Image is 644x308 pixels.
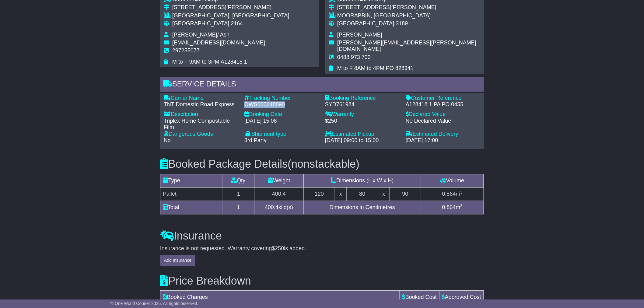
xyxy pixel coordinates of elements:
[337,4,480,11] div: [STREET_ADDRESS][PERSON_NAME]
[223,174,254,187] td: Qty.
[304,174,421,187] td: Dimensions (L x W x H)
[160,158,484,170] h3: Booked Package Details
[223,187,254,201] td: 1
[272,246,284,252] span: $250
[421,174,484,187] td: Volume
[347,187,378,201] td: 80
[160,230,484,242] h3: Insurance
[406,95,480,102] div: Customer Reference
[244,118,319,125] div: [DATE] 15:08
[164,111,238,118] div: Description
[160,275,484,287] h3: Price Breakdown
[325,138,400,144] div: [DATE] 09:00 to 15:00
[172,59,247,65] span: M to F 9AM to 3PM A128418 1
[337,12,480,19] div: MOORABBIN, [GEOGRAPHIC_DATA]
[337,65,414,72] span: M to F 8AM to 4PM PO 828341
[164,102,238,108] div: TNT Domestic Road Express
[172,32,229,38] span: [PERSON_NAME]/ Ash
[254,201,304,214] td: kilo(s)
[439,291,484,304] td: Approved Cost
[160,77,484,93] div: Service Details
[325,95,400,102] div: Booking Reference
[325,102,400,108] div: SYD761984
[265,205,278,211] span: 400.4
[244,138,267,144] span: 3rd Party
[160,174,223,187] td: Type
[172,40,265,46] span: [EMAIL_ADDRESS][DOMAIN_NAME]
[244,102,319,108] div: OWS000648890
[337,32,382,38] span: [PERSON_NAME]
[442,205,456,211] span: 0.864
[164,138,171,144] span: No
[442,191,456,197] span: 0.864
[288,158,359,170] span: (nonstackable)
[160,246,484,252] div: Insurance is not requested. Warranty covering is added.
[164,118,238,131] div: Triplex Home Compostable Film
[172,20,229,26] span: [GEOGRAPHIC_DATA]
[160,291,400,304] td: Booked Charges
[160,201,223,214] td: Total
[396,20,408,26] span: 3189
[378,187,390,201] td: x
[390,187,421,201] td: 90
[160,187,223,201] td: Pallet
[400,291,439,304] td: Booked Cost
[421,201,484,214] td: m
[304,201,421,214] td: Dimensions in Centimetres
[164,131,238,138] div: Dangerous Goods
[160,255,195,266] button: Add Insurance
[406,138,480,144] div: [DATE] 17:00
[406,118,480,125] div: No Declared Value
[337,54,371,61] span: 0488 973 700
[325,111,400,118] div: Warranty
[172,4,289,11] div: [STREET_ADDRESS][PERSON_NAME]
[244,95,319,102] div: Tracking Number
[254,174,304,187] td: Weight
[244,111,319,118] div: Booking Date
[337,40,476,53] span: [PERSON_NAME][EMAIL_ADDRESS][PERSON_NAME][DOMAIN_NAME]
[244,131,319,138] div: Shipment type
[304,187,335,201] td: 120
[254,187,304,201] td: 400.4
[231,20,243,26] span: 2164
[164,95,238,102] div: Carrier Name
[223,201,254,214] td: 1
[421,187,484,201] td: m
[460,190,463,195] sup: 3
[172,48,200,54] span: 297255077
[172,12,289,19] div: [GEOGRAPHIC_DATA], [GEOGRAPHIC_DATA]
[335,187,347,201] td: x
[406,131,480,138] div: Estimated Delivery
[337,20,394,26] span: [GEOGRAPHIC_DATA]
[406,102,480,108] div: A128418 1 PA PO 0455
[460,204,463,208] sup: 3
[110,301,198,306] span: © One World Courier 2025. All rights reserved.
[406,111,480,118] div: Declared Value
[325,131,400,138] div: Estimated Pickup
[325,118,400,125] div: $250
